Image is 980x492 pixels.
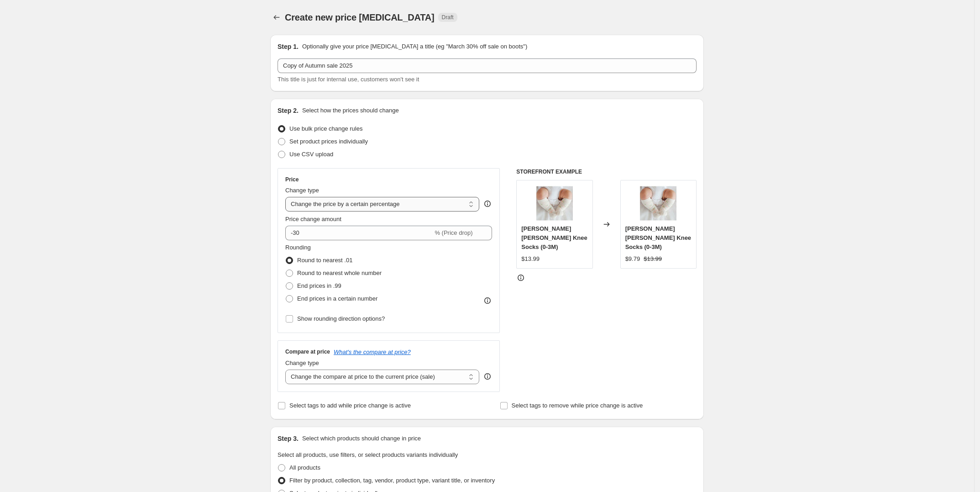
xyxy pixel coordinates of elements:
[285,244,311,251] span: Rounding
[285,216,341,222] span: Price change amount
[278,434,299,443] h2: Step 3.
[285,360,319,366] span: Change type
[297,270,382,276] span: Round to nearest whole number
[483,372,492,381] div: help
[442,14,454,21] span: Draft
[521,225,587,250] span: [PERSON_NAME] [PERSON_NAME] Knee Socks (0-3M)
[285,12,435,22] span: Create new price [MEDICAL_DATA]
[289,477,495,484] span: Filter by product, collection, tag, vendor, product type, variant title, or inventory
[644,254,662,264] strike: $13.99
[278,451,458,458] span: Select all products, use filters, or select products variants individually
[270,11,283,24] button: Price change jobs
[278,42,299,51] h2: Step 1.
[289,151,333,158] span: Use CSV upload
[297,257,352,264] span: Round to nearest .01
[625,225,691,250] span: [PERSON_NAME] [PERSON_NAME] Knee Socks (0-3M)
[285,187,319,194] span: Change type
[285,348,330,355] h3: Compare at price
[289,125,362,132] span: Use bulk price change rules
[285,226,433,240] input: -15
[285,176,299,183] h3: Price
[302,106,399,115] p: Select how the prices should change
[521,254,540,264] div: $13.99
[289,464,320,471] span: All products
[297,295,377,302] span: End prices in a certain number
[297,282,341,289] span: End prices in .99
[278,58,697,73] input: 30% off holiday sale
[302,434,421,443] p: Select which products should change in price
[334,349,411,355] button: What's the compare at price?
[302,42,527,51] p: Optionally give your price [MEDICAL_DATA] a title (eg "March 30% off sale on boots")
[278,76,419,83] span: This title is just for internal use, customers won't see it
[640,185,676,222] img: rosiesock_80x.jpg
[516,168,697,175] h6: STOREFRONT EXAMPLE
[536,185,573,222] img: rosiesock_80x.jpg
[483,199,492,208] div: help
[625,254,640,264] div: $9.79
[435,229,472,236] span: % (Price drop)
[297,315,385,322] span: Show rounding direction options?
[512,402,643,409] span: Select tags to remove while price change is active
[278,106,299,115] h2: Step 2.
[289,138,368,145] span: Set product prices individually
[289,402,411,409] span: Select tags to add while price change is active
